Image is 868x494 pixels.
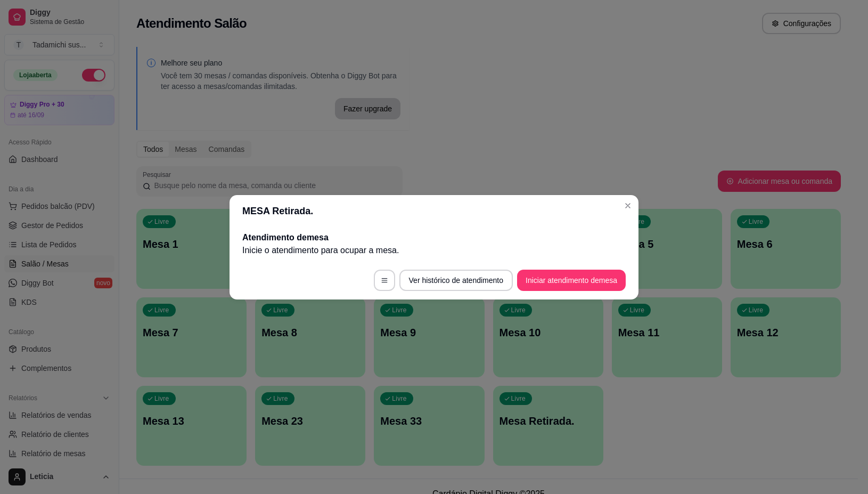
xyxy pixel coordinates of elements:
[242,244,626,257] p: Inicie o atendimento para ocupar a mesa .
[242,231,626,244] h2: Atendimento de mesa
[619,197,636,214] button: Close
[399,270,513,291] button: Ver histórico de atendimento
[230,195,638,227] header: MESA Retirada.
[517,270,626,291] button: Iniciar atendimento demesa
